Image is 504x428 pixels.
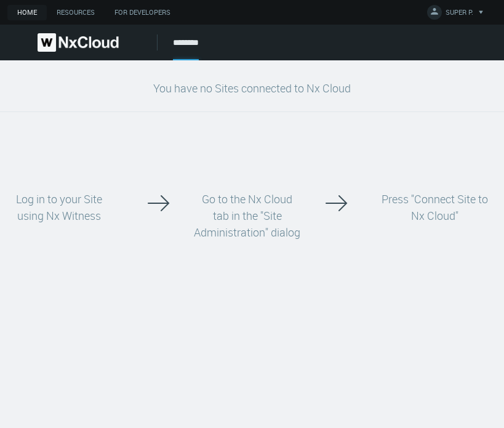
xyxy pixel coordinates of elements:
span: Press "Connect Site to Nx Cloud" [382,192,488,223]
a: Home [7,5,47,20]
span: Go to the Nx Cloud tab in the "Site Administration" dialog [194,192,300,240]
img: Nx Cloud logo [38,33,119,52]
span: You have no Sites connected to Nx Cloud [153,81,351,95]
span: SUPER P. [446,7,473,22]
span: Log in to your Site using Nx Witness [16,192,102,223]
a: For Developers [105,5,180,20]
a: Resources [47,5,105,20]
